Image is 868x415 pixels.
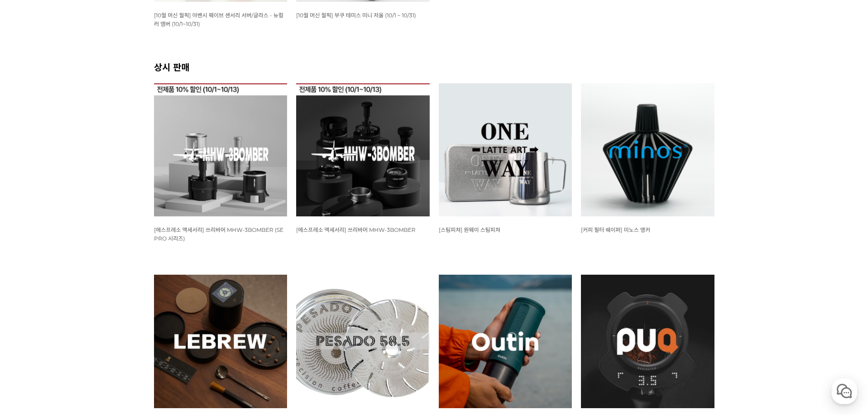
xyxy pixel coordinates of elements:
[296,83,430,217] img: 쓰리바머 MHW-3BOMBER
[154,60,714,73] h2: 상시 판매
[296,226,416,233] a: [에스프레소 액세서리] 쓰리바머 MHW-3BOMBER
[83,303,94,310] span: 대화
[581,83,714,217] img: 미노스 앵커
[154,226,283,242] a: [에스프레소 액세서리] 쓰리바머 MHW-3BOMBER (SE PRO 시리즈)
[581,226,650,233] a: [커피 필터 쉐이퍼] 미노스 앵커
[439,83,572,217] img: 원웨이 스팀피쳐
[154,275,288,408] img: 르브루 LeBrew
[439,275,572,408] img: 아우틴 나노 휴대용 에스프레소 머신
[296,12,416,19] span: [10월 머신 월픽] 부쿠 테미스 미니 저울 (10/1 ~ 10/31)
[141,302,152,310] span: 설정
[154,11,283,27] a: [10월 머신 월픽] 아벤시 웨이브 센서리 서버/글라스 - 뉴컬러 앰버 (10/1~10/31)
[154,83,288,217] img: 쓰리바머 MHW-3BOMBER SE PRO 시리즈
[439,226,500,233] a: [스팀피쳐] 원웨이 스팀피쳐
[154,12,283,27] span: [10월 머신 월픽] 아벤시 웨이브 센서리 서버/글라스 - 뉴컬러 앰버 (10/1~10/31)
[296,11,416,19] a: [10월 머신 월픽] 부쿠 테미스 미니 저울 (10/1 ~ 10/31)
[3,289,60,312] a: 홈
[296,275,430,407] img: 페사도 HD샤워스크린, HE바스켓
[29,302,34,310] span: 홈
[118,289,175,312] a: 설정
[581,275,714,408] img: 푹 프레스 PUQ PRESS
[60,289,118,312] a: 대화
